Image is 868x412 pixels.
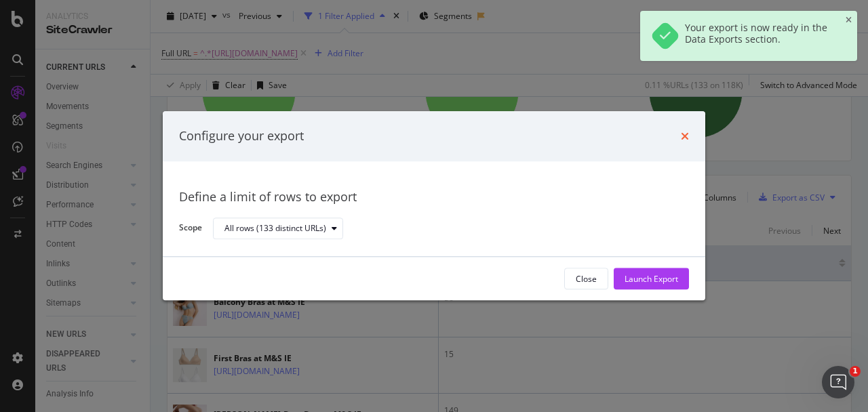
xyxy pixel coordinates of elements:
[850,366,861,377] span: 1
[163,111,705,300] div: modal
[685,22,833,50] div: Your export is now ready in the Data Exports section.
[625,273,678,285] div: Launch Export
[822,366,854,398] iframe: Intercom live chat
[681,127,689,145] div: times
[213,218,343,239] button: All rows (133 distinct URLs)
[179,127,304,145] div: Configure your export
[614,268,689,290] button: Launch Export
[846,16,852,24] div: close toast
[179,188,689,206] div: Define a limit of rows to export
[179,222,202,237] label: Scope
[576,273,597,285] div: Close
[224,224,326,232] div: All rows (133 distinct URLs)
[564,268,608,290] button: Close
